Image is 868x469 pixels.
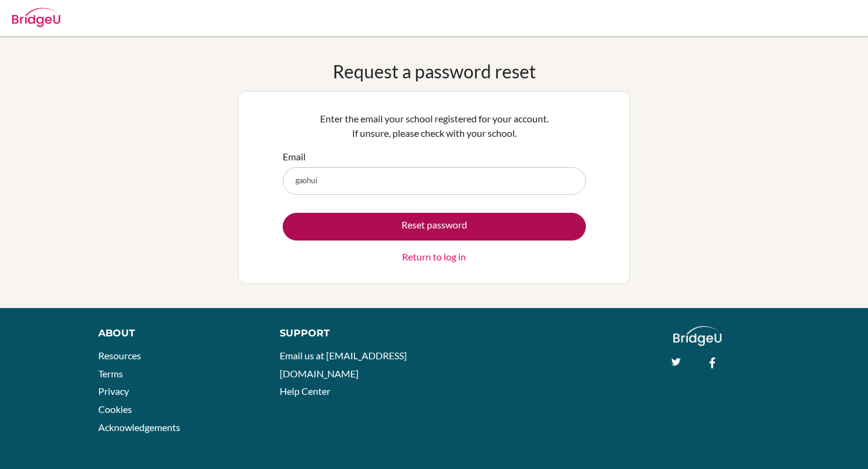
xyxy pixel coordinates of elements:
[283,150,306,164] label: Email
[98,403,132,415] a: Cookies
[98,421,180,433] a: Acknowledgements
[98,350,141,361] a: Resources
[673,326,722,346] img: logo_white@2x-f4f0deed5e89b7ecb1c2cc34c3e3d731f90f0f143d5ea2071677605dd97b5244.png
[402,250,466,264] a: Return to log in
[12,8,60,27] img: Bridge-U
[280,326,422,341] div: Support
[98,385,129,397] a: Privacy
[280,350,407,379] a: Email us at [EMAIL_ADDRESS][DOMAIN_NAME]
[98,326,253,341] div: About
[280,385,330,397] a: Help Center
[333,60,536,82] h1: Request a password reset
[283,112,586,140] p: Enter the email your school registered for your account. If unsure, please check with your school.
[283,213,586,241] button: Reset password
[98,368,123,379] a: Terms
